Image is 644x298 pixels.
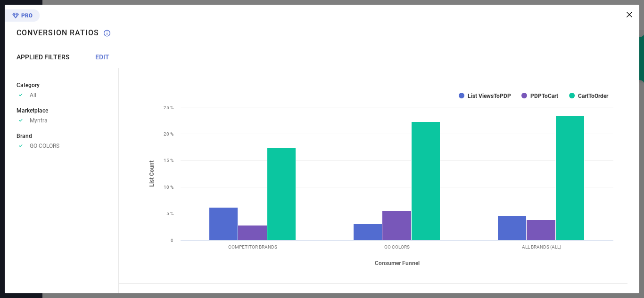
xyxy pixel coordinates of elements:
text: PDPToCart [530,93,558,99]
span: EDIT [95,53,109,61]
tspan: List Count [149,161,155,187]
text: List ViewsToPDP [468,93,511,99]
text: ALL BRANDS (ALL) [522,244,561,250]
text: GO COLORS [384,244,410,250]
span: APPLIED FILTERS [17,53,69,61]
text: 5 % [166,211,173,216]
text: 15 % [164,158,173,163]
text: 0 [171,238,173,243]
span: Myntra [30,117,48,124]
text: 10 % [164,185,173,190]
text: 20 % [164,131,173,137]
span: Marketplace [17,107,48,114]
span: All [30,92,36,98]
text: COMPETITOR BRANDS [228,244,277,250]
span: GO COLORS [30,143,59,149]
text: CartToOrder [578,93,609,99]
div: Premium [5,9,40,24]
span: Brand [17,133,32,139]
text: 25 % [164,105,173,110]
h1: Conversion Ratios [17,28,99,37]
span: Category [17,82,40,89]
tspan: Consumer Funnel [375,260,420,266]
